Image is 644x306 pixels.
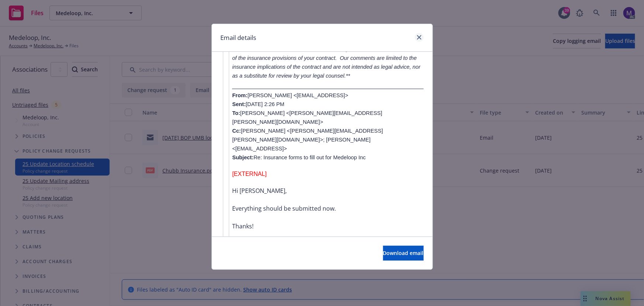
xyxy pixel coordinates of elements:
b: Subject: [232,154,254,160]
b: Cc: [232,128,241,134]
a: close [415,33,424,42]
p: Everything should be submitted now. [232,204,423,213]
span: [PERSON_NAME] < > [DATE] 2:26 PM [PERSON_NAME] < > [PERSON_NAME] < >; [PERSON_NAME] < > Re: Insur... [232,92,383,160]
span: Download email [383,249,424,256]
button: Download email [383,246,424,261]
a: [EMAIL_ADDRESS] [235,146,284,152]
a: [EMAIL_ADDRESS] [297,92,345,98]
a: [PERSON_NAME][EMAIL_ADDRESS][PERSON_NAME][DOMAIN_NAME] [232,128,383,143]
h1: Email details [221,33,256,42]
span: **Newfront Insurance and Financial Services is pleased to conduct this review of the insurance pr... [232,46,420,79]
span: [EXTERNAL] [232,171,266,177]
b: Sent: [232,101,246,107]
a: [PERSON_NAME][EMAIL_ADDRESS][PERSON_NAME][DOMAIN_NAME] [232,110,382,125]
p: Thanks! [232,222,423,231]
p: Hi [PERSON_NAME], [232,186,423,195]
b: To: [232,110,240,116]
span: From: [232,92,248,98]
